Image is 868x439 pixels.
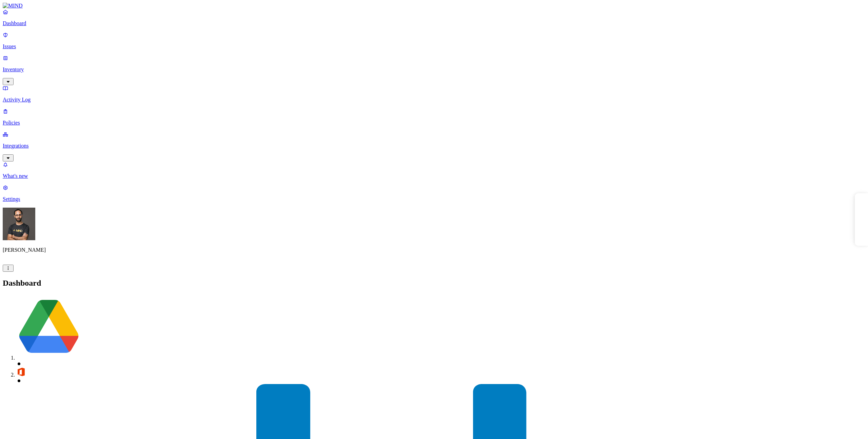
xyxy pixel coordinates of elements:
a: Policies [3,108,865,126]
p: Settings [3,196,865,202]
a: What's new [3,161,865,179]
p: Activity Log [3,97,865,103]
a: MIND [3,3,865,9]
img: MIND [3,3,23,9]
p: Issues [3,43,865,50]
p: Policies [3,120,865,126]
img: svg%3e [16,367,26,377]
p: What's new [3,173,865,179]
img: svg%3e [16,294,81,360]
h2: Dashboard [3,279,865,288]
a: Dashboard [3,9,865,26]
a: Issues [3,32,865,50]
p: Integrations [3,143,865,149]
a: Integrations [3,131,865,160]
p: [PERSON_NAME] [3,247,865,253]
p: Inventory [3,66,865,73]
a: Inventory [3,55,865,84]
a: Settings [3,185,865,202]
a: Activity Log [3,85,865,103]
img: Ohad Abarbanel [3,208,35,240]
p: Dashboard [3,20,865,26]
